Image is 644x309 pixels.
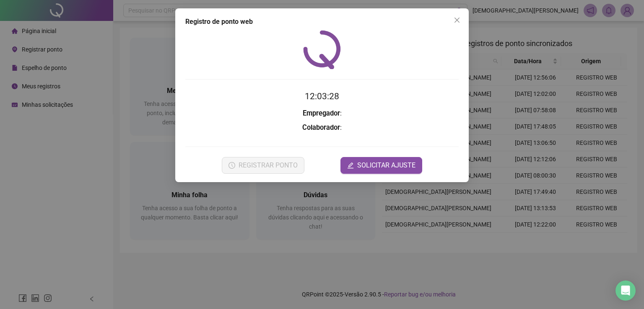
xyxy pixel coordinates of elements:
button: Close [450,13,464,27]
div: Open Intercom Messenger [615,281,636,301]
h3: : [185,122,459,133]
time: 12:03:28 [305,91,339,101]
img: QRPoint [303,30,341,69]
span: edit [347,162,354,169]
div: Registro de ponto web [185,17,459,27]
button: editSOLICITAR AJUSTE [340,157,422,174]
h3: : [185,108,459,119]
span: close [454,17,460,23]
span: SOLICITAR AJUSTE [357,160,415,170]
strong: Empregador [303,109,340,117]
strong: Colaborador [302,124,340,131]
button: REGISTRAR PONTO [222,157,304,174]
